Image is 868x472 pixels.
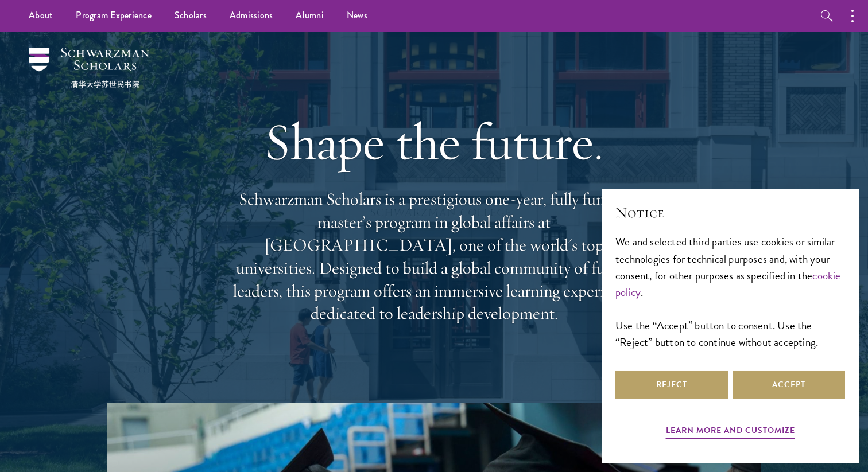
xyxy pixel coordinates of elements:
a: cookie policy [615,267,841,301]
button: Reject [615,371,728,399]
h1: Shape the future. [227,110,641,174]
img: Schwarzman Scholars [29,48,149,88]
button: Accept [733,371,845,399]
button: Learn more and customize [666,423,795,441]
h2: Notice [615,203,845,223]
p: Schwarzman Scholars is a prestigious one-year, fully funded master’s program in global affairs at... [227,188,641,325]
div: We and selected third parties use cookies or similar technologies for technical purposes and, wit... [615,233,845,350]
